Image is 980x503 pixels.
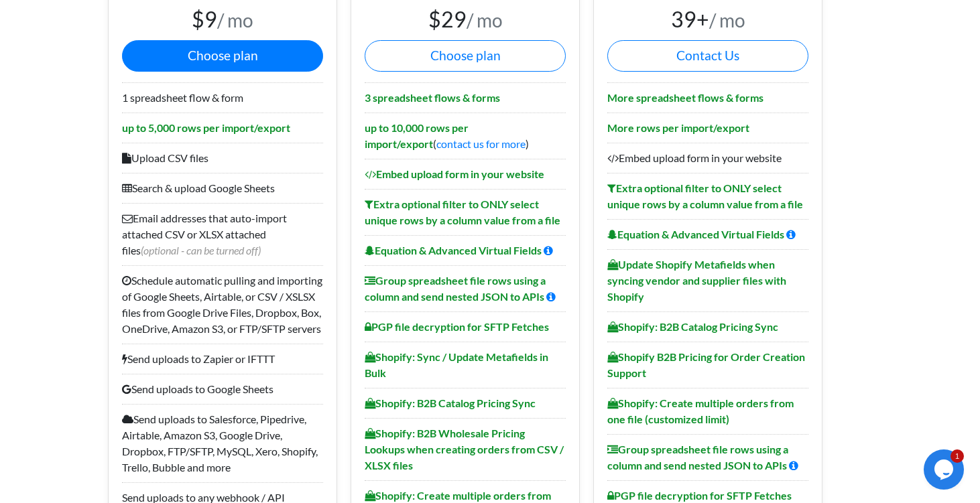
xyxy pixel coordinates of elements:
b: Shopify: Create multiple orders from one file (customized limit) [607,397,794,425]
b: Embed upload form in your website [365,167,544,180]
small: / mo [709,9,745,31]
b: Group spreadsheet file rows using a column and send nested JSON to APIs [365,274,546,303]
b: up to 5,000 rows per import/export [122,121,290,134]
b: Shopify: B2B Catalog Pricing Sync [365,397,536,409]
li: ( ) [365,113,566,159]
b: Extra optional filter to ONLY select unique rows by a column value from a file [365,198,560,226]
b: Shopify: Sync / Update Metafields in Bulk [365,350,548,379]
h3: $9 [122,7,323,32]
b: Extra optional filter to ONLY select unique rows by a column value from a file [607,182,803,210]
small: / mo [217,9,253,31]
b: More spreadsheet flows & forms [607,91,763,104]
small: / mo [467,9,503,31]
b: Shopify: B2B Wholesale Pricing Lookups when creating orders from CSV / XLSX files [365,427,564,472]
b: More rows per import/export [607,121,749,134]
li: Send uploads to Salesforce, Pipedrive, Airtable, Amazon S3, Google Drive, Dropbox, FTP/SFTP, MySQ... [122,404,323,482]
li: Send uploads to Google Sheets [122,374,323,404]
b: Shopify: B2B Catalog Pricing Sync [607,320,778,333]
li: Send uploads to Zapier or IFTTT [122,344,323,374]
h3: $29 [365,7,566,32]
b: PGP file decryption for SFTP Fetches [607,489,792,502]
b: Group spreadsheet file rows using a column and send nested JSON to APIs [607,443,788,472]
button: Choose plan [122,40,323,72]
li: Schedule automatic pulling and importing of Google Sheets, Airtable, or CSV / XSLSX files from Go... [122,265,323,344]
a: contact us for more [436,137,526,150]
li: 1 spreadsheet flow & form [122,82,323,113]
h3: 39+ [607,7,808,32]
li: Email addresses that auto-import attached CSV or XLSX attached files [122,203,323,265]
iframe: chat widget [924,449,967,490]
b: Equation & Advanced Virtual Fields [607,228,784,240]
b: Shopify B2B Pricing for Order Creation Support [607,350,805,379]
b: Update Shopify Metafields when syncing vendor and supplier files with Shopify [607,258,786,303]
li: Search & upload Google Sheets [122,173,323,203]
li: Embed upload form in your website [607,143,808,173]
b: up to 10,000 rows per import/export [365,121,469,150]
a: Contact Us [607,40,808,72]
b: Equation & Advanced Virtual Fields [365,244,542,257]
b: PGP file decryption for SFTP Fetches [365,320,549,333]
b: 3 spreadsheet flows & forms [365,91,500,104]
li: Upload CSV files [122,143,323,173]
button: Choose plan [365,40,566,72]
span: (optional - can be turned off) [141,244,261,257]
